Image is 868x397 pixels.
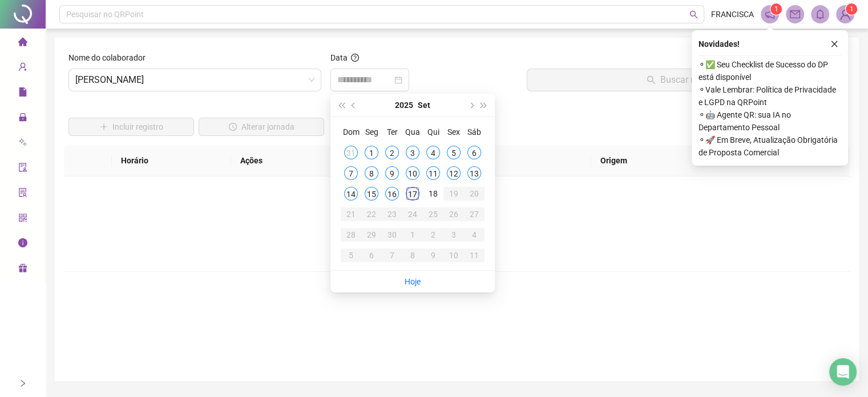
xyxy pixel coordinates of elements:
[699,58,841,83] span: ⚬ ✅ Seu Checklist de Sucesso do DP está disponível
[402,245,423,266] td: 2025-10-08
[361,183,382,204] td: 2025-09-15
[344,228,358,242] div: 28
[385,187,399,200] div: 16
[774,5,778,13] span: 1
[467,248,481,262] div: 11
[829,358,857,386] div: Open Intercom Messenger
[426,146,440,159] div: 4
[443,245,464,266] td: 2025-10-10
[443,183,464,204] td: 2025-09-19
[464,224,485,245] td: 2025-10-04
[402,163,423,183] td: 2025-09-10
[385,207,399,221] div: 23
[341,204,361,224] td: 2025-09-21
[344,207,358,221] div: 21
[78,231,836,244] div: Não há dados
[699,134,841,159] span: ⚬ 🚀 Em Breve, Atualização Obrigatória de Proposta Comercial
[850,5,854,13] span: 1
[699,38,740,50] span: Novidades !
[406,207,419,221] div: 24
[19,379,27,387] span: right
[591,145,709,177] th: Origem
[467,146,481,159] div: 6
[447,166,461,180] div: 12
[344,248,358,262] div: 5
[443,142,464,163] td: 2025-09-05
[361,224,382,245] td: 2025-09-29
[402,224,423,245] td: 2025-10-01
[382,204,402,224] td: 2025-09-23
[423,204,443,224] td: 2025-09-25
[765,9,775,19] span: notification
[18,32,27,55] span: home
[423,245,443,266] td: 2025-10-09
[467,166,481,180] div: 13
[344,166,358,180] div: 7
[385,166,399,180] div: 9
[443,204,464,224] td: 2025-09-26
[395,94,413,117] button: year panel
[467,207,481,221] div: 27
[467,228,481,242] div: 4
[402,122,423,142] th: Qua
[429,145,591,177] th: Localização
[418,94,430,117] button: month panel
[464,183,485,204] td: 2025-09-20
[426,166,440,180] div: 11
[385,146,399,159] div: 2
[382,163,402,183] td: 2025-09-09
[382,224,402,245] td: 2025-09-30
[467,187,481,200] div: 20
[112,145,231,177] th: Horário
[341,245,361,266] td: 2025-10-05
[423,142,443,163] td: 2025-09-04
[365,248,378,262] div: 6
[405,277,421,286] a: Hoje
[830,40,838,48] span: close
[341,224,361,245] td: 2025-09-28
[341,163,361,183] td: 2025-09-07
[402,204,423,224] td: 2025-09-24
[361,204,382,224] td: 2025-09-22
[330,53,348,62] span: Data
[18,107,27,130] span: lock
[699,83,841,109] span: ⚬ Vale Lembrar: Política de Privacidade e LGPD na QRPoint
[402,142,423,163] td: 2025-09-03
[382,142,402,163] td: 2025-09-02
[790,9,800,19] span: mail
[335,94,348,117] button: super-prev-year
[341,183,361,204] td: 2025-09-14
[423,163,443,183] td: 2025-09-11
[443,122,464,142] th: Sex
[365,228,378,242] div: 29
[478,94,490,117] button: super-next-year
[426,228,440,242] div: 2
[423,122,443,142] th: Qui
[527,69,845,91] button: Buscar registros
[464,122,485,142] th: Sáb
[348,94,360,117] button: prev-year
[406,248,419,262] div: 8
[361,163,382,183] td: 2025-09-08
[382,245,402,266] td: 2025-10-07
[231,145,337,177] th: Ações
[18,82,27,105] span: file
[423,183,443,204] td: 2025-09-18
[447,187,461,200] div: 19
[75,69,314,91] span: ANA BEATRIZ OLIVEIRA FROTA
[464,245,485,266] td: 2025-10-11
[382,183,402,204] td: 2025-09-16
[464,204,485,224] td: 2025-09-27
[385,228,399,242] div: 30
[199,123,324,133] a: Alterar jornada
[447,146,461,159] div: 5
[382,122,402,142] th: Ter
[815,9,825,19] span: bell
[361,122,382,142] th: Seg
[341,122,361,142] th: Dom
[465,94,477,117] button: next-year
[426,207,440,221] div: 25
[344,146,358,159] div: 31
[447,228,461,242] div: 3
[689,10,698,19] span: search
